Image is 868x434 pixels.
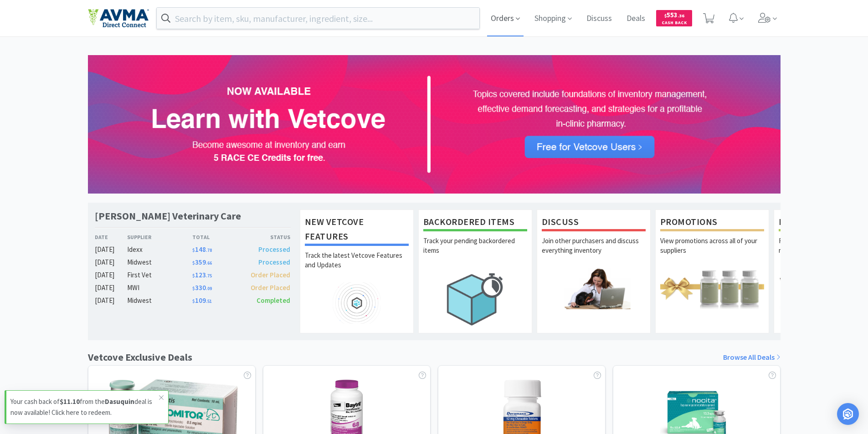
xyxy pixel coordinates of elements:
[257,296,290,305] span: Completed
[542,268,646,309] img: hero_discuss.png
[678,13,684,19] span: . 36
[655,209,769,333] a: PromotionsView promotions across all of your suppliers
[95,244,291,255] a: [DATE]Idexx$148.78Processed
[723,352,781,363] a: Browse All Deals
[192,296,212,305] span: 109
[95,270,128,281] div: [DATE]
[664,13,667,19] span: $
[95,295,291,306] a: [DATE]Midwest$109.51Completed
[206,247,212,253] span: . 78
[88,349,192,365] h1: Vetcove Exclusive Deals
[305,214,409,246] h1: New Vetcove Features
[192,271,212,279] span: 123
[664,10,684,19] span: 553
[88,9,149,28] img: e4e33dab9f054f5782a47901c742baa9_102.png
[60,397,80,406] strong: $11.10
[206,260,212,266] span: . 66
[662,20,687,26] span: Cash Back
[95,270,291,281] a: [DATE]First Vet$123.75Order Placed
[95,282,128,293] div: [DATE]
[192,283,212,292] span: 330
[127,244,192,255] div: Idexx
[95,282,291,293] a: [DATE]MWI$330.09Order Placed
[583,15,616,23] a: Discuss
[241,233,291,241] div: Status
[418,209,532,333] a: Backordered ItemsTrack your pending backordered items
[251,283,290,292] span: Order Placed
[660,214,764,231] h1: Promotions
[206,273,212,279] span: . 75
[192,233,241,241] div: Total
[423,268,527,330] img: hero_backorders.png
[127,233,192,241] div: Supplier
[157,8,480,29] input: Search by item, sku, manufacturer, ingredient, size...
[127,257,192,268] div: Midwest
[95,233,128,241] div: Date
[10,396,159,418] p: Your cash back of from the deal is now available! Click here to redeem.
[192,273,195,279] span: $
[537,209,651,333] a: DiscussJoin other purchasers and discuss everything inventory
[192,247,195,253] span: $
[95,244,128,255] div: [DATE]
[305,250,409,282] p: Track the latest Vetcove Features and Updates
[95,209,241,223] h1: [PERSON_NAME] Veterinary Care
[127,282,192,293] div: MWI
[206,298,212,304] span: . 51
[127,270,192,281] div: First Vet
[423,236,527,268] p: Track your pending backordered items
[623,15,649,23] a: Deals
[95,257,291,268] a: [DATE]Midwest$359.66Processed
[105,397,134,406] strong: Dasuquin
[300,209,414,333] a: New Vetcove FeaturesTrack the latest Vetcove Features and Updates
[423,214,527,231] h1: Backordered Items
[656,6,692,31] a: $553.36Cash Back
[660,268,764,309] img: hero_promotions.png
[192,245,212,254] span: 148
[305,282,409,324] img: hero_feature_roadmap.png
[258,245,290,254] span: Processed
[127,295,192,306] div: Midwest
[192,260,195,266] span: $
[258,258,290,266] span: Processed
[206,286,212,291] span: . 09
[95,295,128,306] div: [DATE]
[251,271,290,279] span: Order Placed
[542,214,646,231] h1: Discuss
[542,236,646,268] p: Join other purchasers and discuss everything inventory
[192,258,212,266] span: 359
[660,236,764,268] p: View promotions across all of your suppliers
[192,298,195,304] span: $
[95,257,128,268] div: [DATE]
[88,55,781,194] img: 72e902af0f5a4fbaa8a378133742b35d.png
[192,286,195,291] span: $
[837,403,859,425] div: Open Intercom Messenger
